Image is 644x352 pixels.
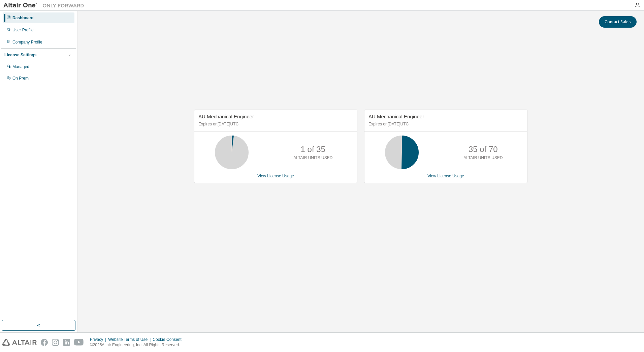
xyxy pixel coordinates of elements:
p: ALTAIR UNITS USED [293,155,332,161]
p: 35 of 70 [469,144,498,155]
img: youtube.svg [74,339,84,346]
div: License Settings [4,52,36,58]
img: linkedin.svg [63,339,70,346]
img: facebook.svg [41,339,48,346]
button: Contact Sales [599,16,637,28]
div: Company Profile [12,39,42,45]
p: ALTAIR UNITS USED [463,155,503,161]
div: On Prem [12,76,29,81]
p: © 2025 Altair Engineering, Inc. All Rights Reserved. [90,342,186,348]
div: Website Terms of Use [108,337,153,342]
span: AU Mechanical Engineer [368,114,424,119]
span: AU Mechanical Engineer [198,114,254,119]
p: Expires on [DATE] UTC [198,121,351,127]
div: Cookie Consent [153,337,185,342]
img: instagram.svg [52,339,59,346]
div: Dashboard [12,15,34,21]
div: Privacy [90,337,108,342]
img: altair_logo.svg [2,339,37,346]
img: Altair One [3,2,88,9]
div: User Profile [12,27,34,33]
p: 1 of 35 [301,144,325,155]
p: Expires on [DATE] UTC [368,121,521,127]
a: View License Usage [427,174,464,178]
div: Managed [12,64,29,69]
a: View License Usage [257,174,294,178]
